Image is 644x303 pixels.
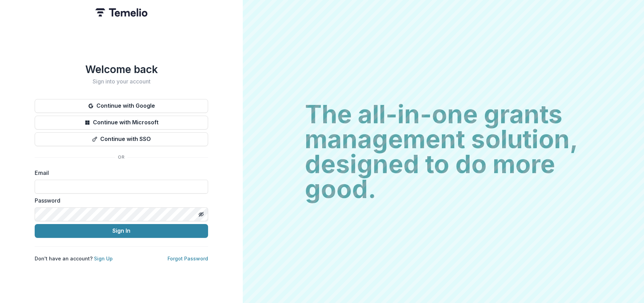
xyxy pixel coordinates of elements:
[95,8,147,17] img: Temelio
[35,255,113,262] p: Don't have an account?
[35,78,208,85] h2: Sign into your account
[196,209,207,220] button: Toggle password visibility
[35,63,208,75] h1: Welcome back
[35,224,208,238] button: Sign In
[94,256,113,261] a: Sign Up
[35,169,204,177] label: Email
[35,132,208,146] button: Continue with SSO
[35,116,208,130] button: Continue with Microsoft
[35,99,208,113] button: Continue with Google
[168,256,208,261] a: Forgot Password
[35,196,204,205] label: Password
